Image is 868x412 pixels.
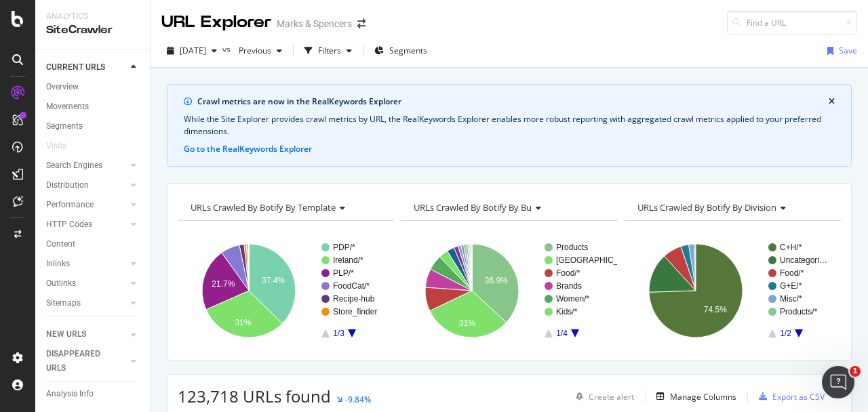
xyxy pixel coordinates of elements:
[46,257,127,271] a: Inlinks
[46,257,70,271] div: Inlinks
[357,19,366,28] div: arrow-right-arrow-left
[780,243,802,252] text: C+H/*
[46,198,127,212] a: Performance
[670,391,736,403] div: Manage Columns
[625,232,841,350] svg: A chart.
[333,307,377,316] text: Store_finder
[637,201,776,213] span: URLs Crawled By Botify By division
[753,386,825,407] button: Export as CSV
[46,100,140,114] a: Movements
[822,366,854,398] iframe: Intercom live chat
[197,96,829,108] div: Crawl metrics are now in the RealKeywords Explorer
[401,232,617,350] svg: A chart.
[184,113,835,138] div: While the Site Explorer provides crawl metrics by URL, the RealKeywords Explorer enables more rob...
[703,305,726,314] text: 74.5%
[222,43,233,55] span: vs
[46,178,89,192] div: Distribution
[333,243,355,252] text: PDP/*
[850,366,861,377] span: 1
[570,386,634,407] button: Create alert
[46,387,140,401] a: Analysis Info
[46,11,139,22] div: Analytics
[233,45,271,56] span: Previous
[46,237,75,251] div: Content
[46,119,140,133] a: Segments
[46,237,140,251] a: Content
[46,218,92,232] div: HTTP Codes
[46,276,127,291] a: Outlinks
[459,318,475,328] text: 31%
[556,294,589,304] text: Women/*
[46,327,86,342] div: NEW URLS
[180,45,206,56] span: 2025 Sep. 27th
[389,45,427,56] span: Segments
[345,394,371,405] div: -9.84%
[235,318,251,327] text: 31%
[780,255,827,265] text: Uncategori…
[369,40,433,62] button: Segments
[780,329,791,338] text: 1/2
[184,143,312,155] button: Go to the RealKeywords Explorer
[46,276,76,291] div: Outlinks
[651,388,736,405] button: Manage Columns
[46,322,140,336] a: Url Explorer
[46,139,80,153] a: Visits
[556,281,582,291] text: Brands
[556,243,588,252] text: Products
[46,327,127,342] a: NEW URLS
[333,255,363,265] text: Ireland/*
[556,329,568,338] text: 1/4
[212,279,235,289] text: 21.7%
[556,307,578,316] text: Kids/*
[178,385,331,407] span: 123,718 URLs found
[333,329,344,338] text: 1/3
[485,276,508,285] text: 36.9%
[46,159,102,173] div: Search Engines
[299,40,357,62] button: Filters
[589,391,634,403] div: Create alert
[318,45,341,56] div: Filters
[46,218,127,232] a: HTTP Codes
[262,276,285,285] text: 37.4%
[161,40,222,62] button: [DATE]
[825,93,838,110] button: close banner
[772,391,825,403] div: Export as CSV
[839,45,857,56] div: Save
[46,159,127,173] a: Search Engines
[178,232,394,350] svg: A chart.
[822,40,857,62] button: Save
[333,281,370,291] text: FoodCat/*
[46,347,115,375] div: DISAPPEARED URLS
[780,268,804,278] text: Food/*
[233,40,288,62] button: Previous
[46,100,89,114] div: Movements
[46,60,105,75] div: CURRENT URLS
[556,255,641,265] text: [GEOGRAPHIC_DATA]
[635,197,829,218] h4: URLs Crawled By Botify By division
[333,294,375,304] text: Recipe-hub
[46,80,140,94] a: Overview
[46,119,83,133] div: Segments
[161,11,271,34] div: URL Explorer
[46,347,127,375] a: DISAPPEARED URLS
[46,60,127,75] a: CURRENT URLS
[411,197,605,218] h4: URLs Crawled By Botify By bu
[780,307,818,316] text: Products/*
[167,84,852,167] div: info banner
[46,139,66,153] div: Visits
[46,322,88,336] div: Url Explorer
[333,268,354,278] text: PLP/*
[46,296,81,310] div: Sitemaps
[188,197,382,218] h4: URLs Crawled By Botify By template
[46,198,94,212] div: Performance
[46,178,127,192] a: Distribution
[46,387,94,401] div: Analysis Info
[46,22,139,38] div: SiteCrawler
[780,294,802,304] text: Misc/*
[556,268,580,278] text: Food/*
[727,11,857,35] input: Find a URL
[46,296,127,310] a: Sitemaps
